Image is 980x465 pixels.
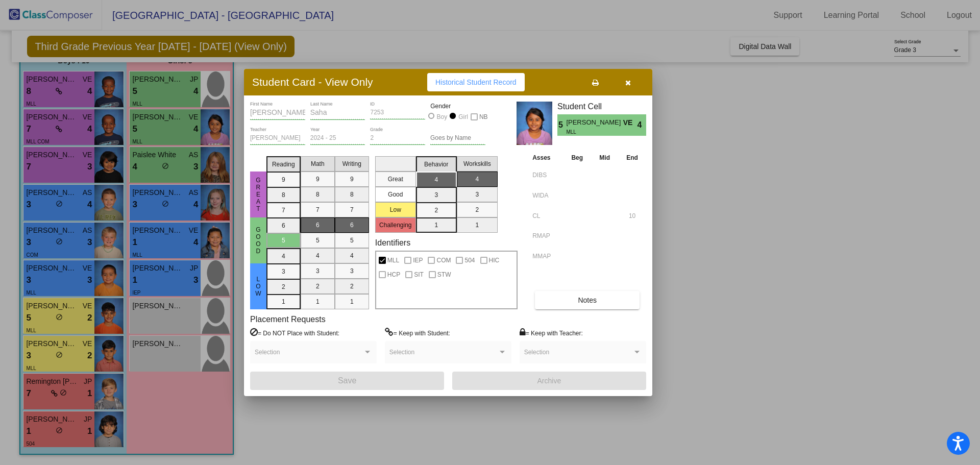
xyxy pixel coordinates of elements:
button: Notes [535,291,640,309]
span: NB [479,111,488,123]
input: assessment [532,188,560,203]
button: Archive [452,372,646,390]
span: Historical Student Record [435,78,517,86]
input: year [310,135,365,142]
span: Good [254,226,263,255]
mat-label: Gender [430,102,485,111]
span: Low [254,276,263,297]
span: Save [338,376,356,385]
label: = Do NOT Place with Student: [250,328,339,338]
input: grade [370,135,425,142]
span: HIC [489,254,500,266]
button: Historical Student Record [427,73,525,91]
span: Notes [578,296,597,304]
div: Girl [458,112,468,121]
span: STW [437,268,451,281]
th: Mid [591,152,618,163]
button: Save [250,372,444,390]
th: Asses [530,152,563,163]
h3: Student Cell [557,102,646,111]
span: 5 [557,119,566,131]
span: MLL [387,254,399,266]
span: COM [436,254,451,266]
span: VE [623,117,638,128]
input: goes by name [430,135,485,142]
span: 4 [638,119,646,131]
span: SIT [414,268,424,281]
label: = Keep with Teacher: [520,328,583,338]
span: MLL [566,128,616,136]
label: = Keep with Student: [385,328,450,338]
input: teacher [250,135,305,142]
input: assessment [532,208,560,224]
span: Great [254,177,263,212]
h3: Student Card - View Only [252,76,373,88]
input: assessment [532,249,560,264]
label: Identifiers [375,238,410,248]
div: Boy [436,112,448,121]
label: Placement Requests [250,314,326,324]
input: assessment [532,228,560,243]
th: End [618,152,646,163]
span: IEP [413,254,423,266]
span: HCP [387,268,400,281]
th: Beg [563,152,591,163]
input: assessment [532,167,560,183]
span: Archive [537,377,561,385]
span: 504 [464,254,475,266]
span: [PERSON_NAME] Saha [566,117,623,128]
input: Enter ID [370,109,425,116]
